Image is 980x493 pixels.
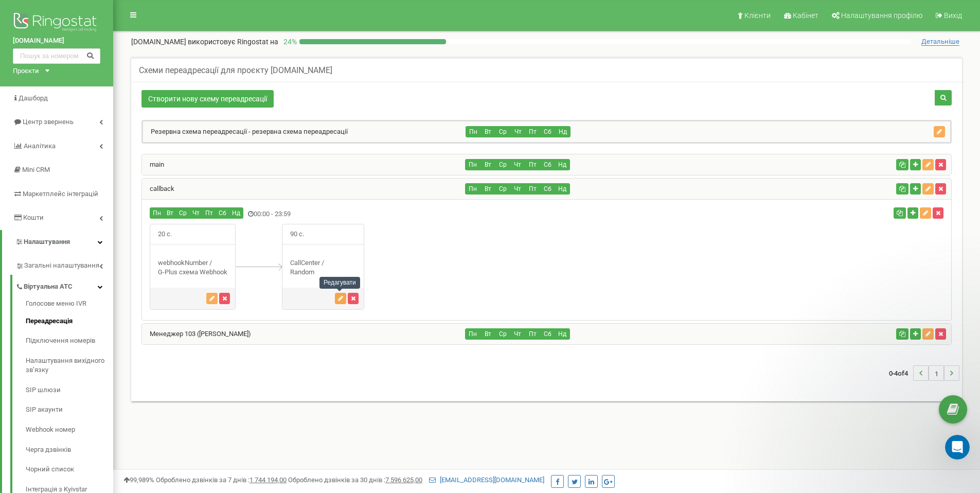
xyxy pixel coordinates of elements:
span: 90 с. [282,224,312,244]
button: Пн [466,126,481,137]
span: Оброблено дзвінків за 30 днів : [288,476,422,484]
button: Вт [480,159,495,170]
span: використовує Ringostat на [188,38,278,46]
button: Сб [540,183,555,195]
button: Ср [495,126,511,137]
span: Маркетплейс інтеграцій [23,190,98,198]
span: of [898,368,904,378]
button: Нд [555,183,570,195]
button: Ср [495,159,510,170]
button: Вт [480,126,496,137]
p: 24 % [278,37,299,47]
span: Кабінет [793,11,818,20]
button: Нд [555,159,570,170]
button: Пн [150,207,164,219]
a: SIP шлюзи [26,380,113,400]
button: Ср [495,328,510,340]
nav: ... [889,355,959,391]
u: 7 596 625,00 [385,476,422,484]
a: Менеджер 103 ([PERSON_NAME]) [142,330,251,338]
a: Налаштування вихідного зв’язку [26,351,113,380]
button: Сб [216,207,229,219]
a: Налаштування [2,230,113,254]
button: Нд [229,207,243,219]
button: Пн [465,159,480,170]
button: Пн [465,183,480,195]
div: Проєкти [13,66,39,76]
span: 0-4 4 [889,365,913,381]
a: Чорний список [26,460,113,480]
button: Пт [525,183,540,195]
a: Голосове меню IVR [26,299,113,311]
button: Чт [510,328,525,340]
input: Пошук за номером [13,48,100,64]
button: Сб [540,159,555,170]
button: Вт [480,328,495,340]
a: main [142,161,164,168]
h5: Схеми переадресації для проєкту [DOMAIN_NAME] [139,66,332,75]
button: Пт [525,126,541,137]
a: Резервна схема переадресації - резервна схема переадресації [143,128,348,135]
u: 1 744 194,00 [250,476,287,484]
span: Mini CRM [22,166,50,173]
button: Ср [495,183,510,195]
a: Загальні налаштування [15,254,113,275]
button: Ср [176,207,190,219]
li: 1 [929,365,944,381]
button: Пт [525,159,540,170]
a: [DOMAIN_NAME] [13,36,100,46]
img: Ringostat logo [13,10,100,36]
div: CallCenter / Random [282,258,364,277]
div: webhookNumber / G-Plus схема Webhook [150,258,235,277]
a: [EMAIL_ADDRESS][DOMAIN_NAME] [429,476,544,484]
span: Оброблено дзвінків за 7 днів : [156,476,287,484]
div: Редагувати [319,277,360,289]
button: Чт [189,207,203,219]
span: Детальніше [921,38,959,46]
button: Чт [510,159,525,170]
button: Сб [540,328,555,340]
span: Налаштування профілю [841,11,922,20]
span: Віртуальна АТС [24,282,73,292]
button: Чт [510,126,526,137]
button: Пошук схеми переадресації [935,90,952,105]
a: Віртуальна АТС [15,275,113,296]
p: [DOMAIN_NAME] [131,37,278,47]
span: Центр звернень [23,118,74,126]
button: Пт [525,328,540,340]
a: Створити нову схему переадресації [141,90,274,108]
span: Налаштування [24,238,70,245]
a: SIP акаунти [26,400,113,420]
span: 20 с. [150,224,180,244]
span: Аналiтика [24,142,56,150]
button: Нд [555,328,570,340]
span: Загальні налаштування [24,261,99,271]
span: Кошти [23,214,44,221]
span: 99,989% [123,476,154,484]
button: Вт [164,207,176,219]
a: callback [142,185,174,192]
button: Чт [510,183,525,195]
div: 00:00 - 23:59 [142,207,682,221]
a: Переадресація [26,311,113,331]
button: Пт [202,207,216,219]
a: Черга дзвінків [26,440,113,460]
button: Пн [465,328,480,340]
a: Підключення номерів [26,331,113,351]
button: Сб [540,126,556,137]
span: Вихід [944,11,962,20]
span: Дашборд [19,94,48,102]
button: Вт [480,183,495,195]
a: Webhook номер [26,420,113,440]
button: Нд [555,126,571,137]
span: Клієнти [744,11,771,20]
iframe: Intercom live chat [945,435,970,460]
